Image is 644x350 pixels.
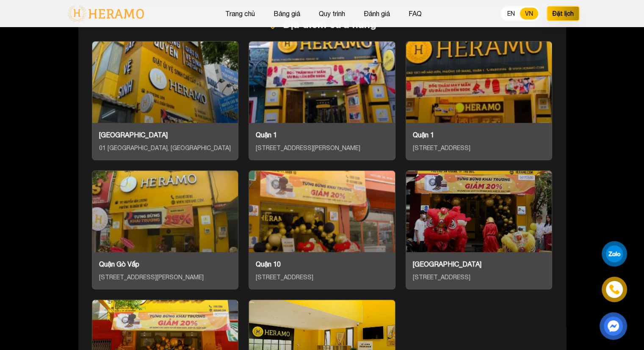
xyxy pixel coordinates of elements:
[99,143,232,153] div: 01 [GEOGRAPHIC_DATA], [GEOGRAPHIC_DATA]
[547,6,580,21] button: Đặt lịch
[609,284,619,294] img: phone-icon
[271,8,303,19] button: Bảng giá
[256,259,388,269] div: Quận 10
[99,130,232,140] div: [GEOGRAPHIC_DATA]
[502,8,520,19] button: EN
[316,8,348,19] button: Quy trình
[256,143,388,153] div: [STREET_ADDRESS][PERSON_NAME]
[361,8,392,19] button: Đánh giá
[602,277,627,302] a: phone-icon
[520,8,538,19] button: VN
[99,272,232,282] div: [STREET_ADDRESS][PERSON_NAME]
[256,130,388,140] div: Quận 1
[413,272,545,282] div: [STREET_ADDRESS]
[413,143,545,153] div: [STREET_ADDRESS]
[256,272,388,282] div: [STREET_ADDRESS]
[99,259,232,269] div: Quận Gò Vấp
[413,259,545,269] div: [GEOGRAPHIC_DATA]
[223,8,257,19] button: Trang chủ
[65,5,146,22] img: logo-with-text.png
[406,8,424,19] button: FAQ
[413,130,545,140] div: Quận 1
